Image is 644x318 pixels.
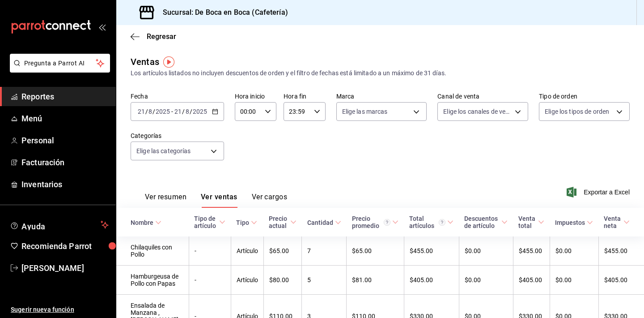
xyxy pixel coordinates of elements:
[131,32,176,41] button: Regresar
[568,187,630,198] button: Exportar a Excel
[98,23,106,30] button: open_drawer_menu
[236,219,257,226] span: Tipo
[307,219,333,226] div: Cantidad
[11,305,109,314] span: Sugerir nueva función
[201,193,237,208] button: Ver ventas
[555,219,593,226] span: Impuestos
[185,108,190,115] input: --
[263,266,301,295] td: $80.00
[21,240,109,252] span: Recomienda Parrot
[153,108,155,115] span: /
[194,215,225,229] span: Tipo de artículo
[131,219,153,226] div: Nombre
[131,55,159,69] div: Ventas
[155,108,170,115] input: ----
[352,215,391,229] div: Precio promedio
[131,69,630,78] div: Los artículos listados no incluyen descuentos de orden y el filtro de fechas está limitado a un m...
[269,215,288,229] div: Precio actual
[352,215,399,229] span: Precio promedio
[437,93,528,99] label: Canal de venta
[252,193,288,208] button: Ver cargos
[302,266,347,295] td: 5
[550,266,598,295] td: $0.00
[598,266,644,295] td: $405.00
[459,236,513,266] td: $0.00
[404,236,459,266] td: $455.00
[116,266,189,295] td: Hamburgeusa de Pollo con Papas
[302,236,347,266] td: 7
[189,236,231,266] td: -
[269,215,296,229] span: Precio actual
[235,93,276,99] label: Hora inicio
[604,215,630,229] span: Venta neta
[174,108,182,115] input: --
[131,93,224,99] label: Fecha
[513,236,550,266] td: $455.00
[231,236,263,266] td: Artículo
[171,108,173,115] span: -
[539,93,630,99] label: Tipo de orden
[409,215,445,229] div: Total artículos
[443,107,512,116] span: Elige los canales de venta
[21,262,109,274] span: [PERSON_NAME]
[384,219,390,226] svg: Precio promedio = Total artículos / cantidad
[347,236,404,266] td: $65.00
[156,7,288,18] h3: Sucursal: De Boca en Boca (Cafetería)
[21,112,109,125] span: Menú
[342,107,388,116] span: Elige las marcas
[555,219,585,226] div: Impuestos
[21,156,109,168] span: Facturación
[284,93,325,99] label: Hora fin
[604,215,622,229] div: Venta neta
[21,134,109,146] span: Personal
[163,56,174,68] img: Tooltip marker
[137,108,145,115] input: --
[145,193,287,208] div: navigation tabs
[10,54,110,73] button: Pregunta a Parrot AI
[190,108,192,115] span: /
[6,65,110,74] a: Pregunta a Parrot AI
[194,215,217,229] div: Tipo de artículo
[518,215,536,229] div: Venta total
[404,266,459,295] td: $405.00
[464,215,508,229] span: Descuentos de artículo
[131,219,161,226] span: Nombre
[182,108,185,115] span: /
[336,93,427,99] label: Marca
[409,215,453,229] span: Total artículos
[347,266,404,295] td: $81.00
[459,266,513,295] td: $0.00
[147,32,176,41] span: Regresar
[263,236,301,266] td: $65.00
[21,219,97,230] span: Ayuda
[231,266,263,295] td: Artículo
[189,266,231,295] td: -
[148,108,153,115] input: --
[518,215,544,229] span: Venta total
[116,236,189,266] td: Chilaquiles con Pollo
[21,178,109,190] span: Inventarios
[439,219,445,226] svg: El total artículos considera cambios de precios en los artículos así como costos adicionales por ...
[21,90,109,103] span: Reportes
[513,266,550,295] td: $405.00
[136,146,191,155] span: Elige las categorías
[307,219,341,226] span: Cantidad
[145,108,148,115] span: /
[545,107,609,116] span: Elige los tipos de orden
[131,133,224,139] label: Categorías
[236,219,249,226] div: Tipo
[24,59,96,68] span: Pregunta a Parrot AI
[192,108,208,115] input: ----
[598,236,644,266] td: $455.00
[464,215,500,229] div: Descuentos de artículo
[145,193,186,208] button: Ver resumen
[550,236,598,266] td: $0.00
